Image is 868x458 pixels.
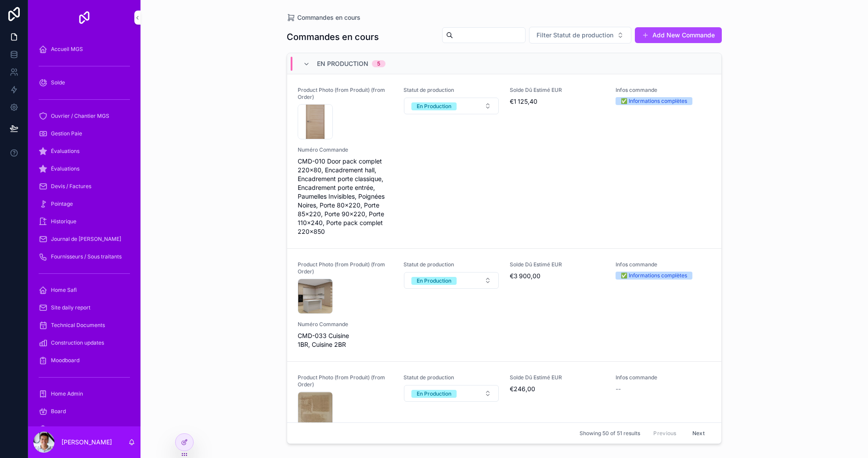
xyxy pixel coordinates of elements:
[417,102,451,110] div: En Production
[621,97,687,105] div: ✅ Informations complètes
[51,236,121,243] span: Journal de [PERSON_NAME]
[51,339,104,346] span: Construction updates
[51,183,91,190] span: Devis / Factures
[33,421,135,437] a: Reporting
[510,261,605,268] span: Solde Dû Estimé EUR
[621,272,687,280] div: ✅ Informations complètes
[377,60,380,67] div: 5
[33,143,135,159] a: Évaluations
[33,41,135,57] a: Accueil MGS
[510,374,605,381] span: Solde Dû Estimé EUR
[51,113,109,120] span: Ouvrier / Chantier MGS
[298,331,393,349] span: CMD-033 Cuisine 1BR, Cuisine 2BR
[33,282,135,298] a: Home Safi
[33,178,135,194] a: Devis / Factures
[404,272,498,289] button: Select Button
[616,385,621,393] span: --
[297,13,360,22] span: Commandes en cours
[33,386,135,402] a: Home Admin
[33,403,135,419] a: Board
[51,408,66,415] span: Board
[510,87,605,94] span: Solde Dû Estimé EUR
[635,27,722,43] button: Add New Commande
[403,261,499,268] span: Statut de production
[33,317,135,333] a: Technical Documents
[317,59,368,68] span: En Production
[33,75,135,91] a: Solde
[51,130,82,137] span: Gestion Paie
[287,13,360,22] a: Commandes en cours
[33,108,135,124] a: Ouvrier / Chantier MGS
[298,146,393,153] span: Numéro Commande
[298,87,393,101] span: Product Photo (from Produit) (from Order)
[51,390,83,397] span: Home Admin
[298,321,393,328] span: Numéro Commande
[404,385,498,402] button: Select Button
[298,374,393,388] span: Product Photo (from Produit) (from Order)
[51,148,79,155] span: Évaluations
[537,31,613,40] span: Filter Statut de production
[33,353,135,368] a: Moodboard
[33,161,135,177] a: Évaluations
[51,46,83,53] span: Accueil MGS
[403,87,499,94] span: Statut de production
[33,231,135,247] a: Journal de [PERSON_NAME]
[580,430,640,437] span: Showing 50 of 51 results
[51,357,79,364] span: Moodboard
[510,272,605,280] span: €3 900,00
[51,165,79,172] span: Évaluations
[77,11,91,25] img: App logo
[28,35,140,426] div: scrollable content
[33,249,135,265] a: Fournisseurs / Sous traitants
[51,200,73,207] span: Pointage
[510,385,605,393] span: €246,00
[51,79,65,86] span: Solde
[616,87,711,94] span: Infos commande
[61,438,112,447] p: [PERSON_NAME]
[33,300,135,316] a: Site daily report
[403,374,499,381] span: Statut de production
[404,98,498,114] button: Select Button
[33,196,135,212] a: Pointage
[51,322,105,329] span: Technical Documents
[298,157,393,236] span: CMD-010 Door pack complet 220x80, Encadrement hall, Encadrement porte classique, Encadrement port...
[417,277,451,285] div: En Production
[616,374,711,381] span: Infos commande
[298,261,393,275] span: Product Photo (from Produit) (from Order)
[686,426,711,440] button: Next
[287,31,379,43] h1: Commandes en cours
[51,218,76,225] span: Historique
[51,287,77,294] span: Home Safi
[33,214,135,229] a: Historique
[510,97,605,106] span: €1 125,40
[51,253,122,260] span: Fournisseurs / Sous traitants
[51,304,90,311] span: Site daily report
[529,27,631,44] button: Select Button
[51,425,75,433] span: Reporting
[33,335,135,351] a: Construction updates
[417,390,451,398] div: En Production
[33,126,135,142] a: Gestion Paie
[616,261,711,268] span: Infos commande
